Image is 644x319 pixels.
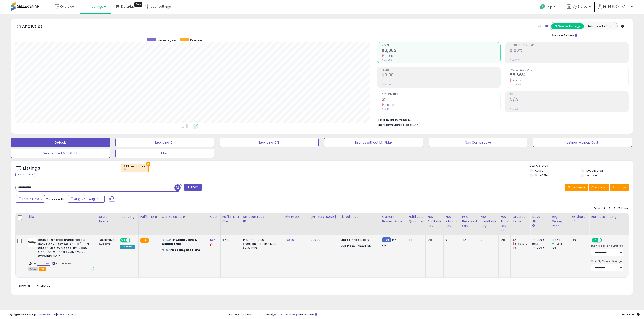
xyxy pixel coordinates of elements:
[120,245,135,249] div: Amazon AI
[409,238,422,242] div: 84
[120,238,126,242] span: ON
[341,214,379,219] div: Listed Price
[512,79,523,82] small: -40.33%
[341,244,377,248] div: $185
[445,238,457,242] div: 0
[571,214,587,224] div: BB Share 24h.
[552,238,570,242] div: 187.58
[555,242,563,246] small: (1.39%)
[592,238,598,242] span: ON
[462,238,475,242] div: 42
[591,185,605,190] span: Columns
[68,195,105,203] button: Aug-25 - Aug-31
[591,214,636,219] div: Business Pricing
[481,214,497,228] div: FBA Unsellable Qty
[51,262,77,265] span: | SKU: FJ-VS41-2CYB
[130,238,137,242] span: OFF
[610,184,629,191] button: Actions
[121,4,135,9] span: DataHub
[500,238,507,242] div: 128
[162,238,197,246] span: Computers & Accessories
[598,4,633,14] a: Hi [PERSON_NAME]
[222,238,238,242] div: 6.48
[99,214,116,224] div: Store Name
[382,73,501,78] h2: $0.00
[120,214,136,219] div: Repricing
[158,38,178,42] span: Revenue (prev)
[427,214,442,228] div: FBA Available Qty
[427,238,440,242] div: 128
[378,123,412,127] b: Short Term Storage Fees:
[382,93,501,96] span: Ordered Items
[382,214,405,224] div: Current Buybox Price
[210,238,215,242] a: N/A
[162,238,205,246] p: in
[603,4,630,9] span: Hi [PERSON_NAME]
[39,267,46,271] span: FBA
[11,138,110,147] button: Default
[162,238,173,242] span: #21,359
[591,245,623,248] label: Business Repricing Strategy:
[243,242,279,246] div: 8.00% on portion > $100
[586,174,598,177] label: Archived
[591,260,623,263] label: Quantity Discount Strategy:
[382,83,392,86] small: Prev: $0.00
[571,238,586,242] div: 18%
[510,59,520,61] small: Prev: 0.00%
[412,123,419,127] span: $2.61
[60,4,74,9] span: Overview
[481,238,495,242] div: 0
[311,238,320,242] a: 209.00
[243,214,281,219] div: Amazon Fees
[532,224,535,228] small: Days In Stock.
[512,246,530,250] div: 46
[512,214,528,224] div: Ordered Items
[382,48,501,54] h2: $6,003
[532,238,550,242] div: 7 (100%)
[92,4,103,9] span: Listings
[115,149,214,158] button: Main
[378,118,407,122] b: Total Inventory Value:
[409,214,424,224] div: Fulfillable Quantity
[384,103,395,107] small: -30.43%
[510,73,628,78] h2: 56.86%
[535,169,543,172] label: Active
[378,117,625,122] li: $0
[540,4,545,9] i: Get Help
[462,214,477,228] div: FBA Reserved Qty
[74,197,99,201] span: Aug-25 - Aug-31
[533,138,632,147] button: Listings without Cost
[594,207,629,211] div: Displaying 1 to 1 of 1 items
[445,214,458,228] div: FBA inbound Qty
[429,138,528,147] button: Non Competitive
[222,214,239,224] div: Fulfillment Cost
[134,2,142,7] div: Tooltip anchor
[546,5,552,9] span: Help
[341,238,361,242] b: Listed Price:
[510,97,628,103] h2: N/A
[210,214,219,219] div: Cost
[532,246,550,250] div: 7 (100%)
[341,244,365,248] b: Business Price:
[512,238,530,242] div: 32
[11,149,110,158] button: Deactivated & In Stock
[23,165,40,171] h5: Listings
[243,219,246,223] small: Amazon Fees.
[572,4,587,9] span: My Stores
[584,23,616,29] button: Listings With Cost
[162,248,205,252] p: in
[382,44,501,47] span: Revenue
[510,93,628,96] span: ROI
[392,238,396,242] span: 165
[510,108,518,110] small: Prev: N/A
[500,214,509,228] div: FBA Total Qty
[243,246,279,250] div: $0.30 min
[384,54,395,58] small: -29.46%
[220,138,319,147] button: Repricing Off
[601,238,608,242] span: OFF
[28,267,38,271] span: All listings currently available for purchase on Amazon
[510,69,628,71] span: Avg. Buybox Share
[37,262,50,266] a: B07K1L2B5L
[124,165,146,171] span: Fulfillment channel :
[510,83,522,86] small: Prev: 95.29%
